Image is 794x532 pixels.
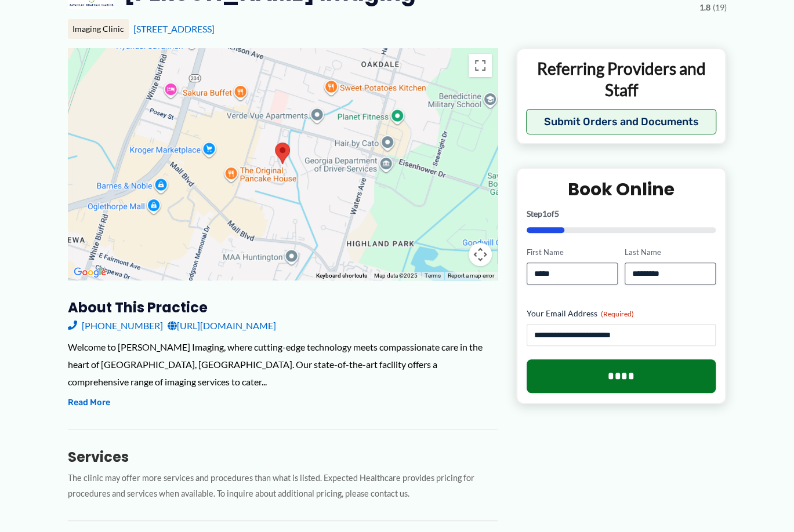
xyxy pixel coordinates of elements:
h3: About this practice [68,298,498,316]
div: Imaging Clinic [68,19,129,39]
span: Map data ©2025 [374,272,418,279]
a: Report a map error [448,272,494,279]
p: The clinic may offer more services and procedures than what is listed. Expected Healthcare provid... [68,471,498,502]
label: Last Name [625,247,716,258]
div: Welcome to [PERSON_NAME] Imaging, where cutting-edge technology meets compassionate care in the h... [68,338,498,390]
button: Read More [68,396,110,410]
label: First Name [527,247,618,258]
h2: Book Online [527,178,716,201]
button: Submit Orders and Documents [526,109,717,134]
button: Map camera controls [469,243,492,266]
label: Your Email Address [527,308,716,319]
a: Terms (opens in new tab) [425,272,441,279]
a: [STREET_ADDRESS] [133,23,215,34]
h3: Services [68,448,498,466]
p: Referring Providers and Staff [526,58,717,100]
p: Step of [527,210,716,218]
a: [URL][DOMAIN_NAME] [168,317,276,334]
button: Keyboard shortcuts [316,272,367,280]
button: Toggle fullscreen view [469,54,492,77]
span: (Required) [601,309,634,318]
img: Google [71,265,109,280]
a: Open this area in Google Maps (opens a new window) [71,265,109,280]
span: 5 [554,209,559,218]
span: 1 [542,209,547,218]
a: [PHONE_NUMBER] [68,317,163,334]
